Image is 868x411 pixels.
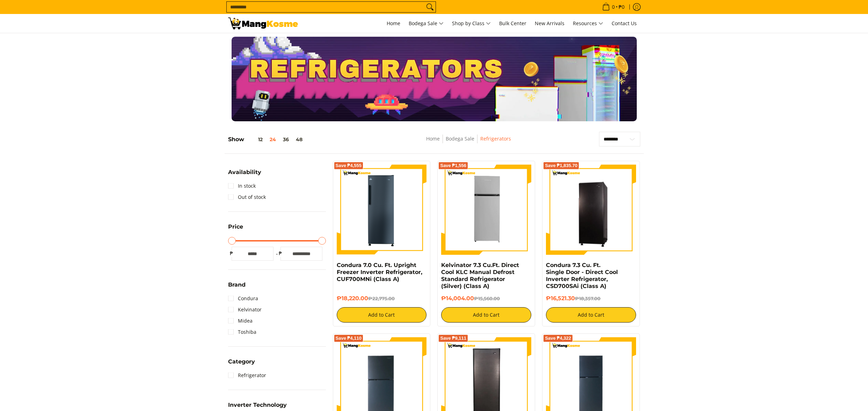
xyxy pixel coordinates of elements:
span: 0 [611,5,616,9]
button: Add to Cart [441,307,531,323]
span: Save ₱4,322 [545,336,571,340]
button: 12 [244,137,266,142]
a: Bulk Center [496,14,530,33]
a: Contact Us [608,14,640,33]
span: Brand [228,282,246,288]
button: Add to Cart [337,307,427,323]
button: 36 [279,137,292,142]
button: 48 [292,137,306,142]
span: Save ₱1,556 [440,164,466,168]
a: Out of stock [228,192,266,203]
img: Condura 7.0 Cu. Ft. Upright Freezer Inverter Refrigerator, CUF700MNi (Class A) [337,165,427,255]
span: Inverter Technology [228,402,287,408]
del: ₱18,357.00 [575,296,600,301]
span: Save ₱1,835.70 [545,164,577,168]
a: Kelvinator [228,304,262,315]
a: Home [383,14,404,33]
span: New Arrivals [535,20,564,27]
span: Save ₱9,111 [440,336,466,340]
summary: Open [228,359,255,370]
span: ₱0 [618,5,626,9]
button: Add to Cart [546,307,636,323]
span: Save ₱4,110 [336,336,362,340]
span: • [600,3,627,11]
a: Kelvinator 7.3 Cu.Ft. Direct Cool KLC Manual Defrost Standard Refrigerator (Silver) (Class A) [441,262,519,289]
span: Bulk Center [499,20,526,27]
a: New Arrivals [531,14,568,33]
a: In stock [228,180,256,192]
span: Shop by Class [452,19,491,28]
img: Kelvinator 7.3 Cu.Ft. Direct Cool KLC Manual Defrost Standard Refrigerator (Silver) (Class A) [441,165,531,255]
nav: Breadcrumbs [375,135,562,150]
h6: ₱16,521.30 [546,295,636,302]
span: Home [387,20,400,27]
span: Bodega Sale [409,19,444,28]
a: Home [426,135,440,142]
h6: ₱14,004.00 [441,295,531,302]
del: ₱22,775.00 [368,296,395,301]
h5: Show [228,136,306,143]
span: Resources [573,19,603,28]
button: Search [424,2,436,12]
a: Resources [569,14,607,33]
del: ₱15,560.00 [474,296,500,301]
summary: Open [228,224,243,235]
a: Condura [228,293,258,304]
img: Condura 7.3 Cu. Ft. Single Door - Direct Cool Inverter Refrigerator, CSD700SAi (Class A) [546,166,636,254]
nav: Main Menu [305,14,640,33]
a: Bodega Sale [405,14,447,33]
a: Refrigerator [228,370,266,381]
img: Bodega Sale Refrigerator l Mang Kosme: Home Appliances Warehouse Sale [228,17,298,29]
a: Toshiba [228,326,256,338]
a: Midea [228,315,253,326]
h6: ₱18,220.00 [337,295,427,302]
summary: Open [228,282,246,293]
a: Refrigerators [480,135,511,142]
summary: Open [228,170,261,180]
span: Price [228,224,243,230]
a: Condura 7.3 Cu. Ft. Single Door - Direct Cool Inverter Refrigerator, CSD700SAi (Class A) [546,262,618,289]
span: Save ₱4,555 [336,164,362,168]
span: Contact Us [612,20,637,27]
span: Category [228,359,255,365]
button: 24 [266,137,279,142]
span: ₱ [277,250,284,257]
a: Bodega Sale [446,135,474,142]
span: Availability [228,170,261,175]
a: Condura 7.0 Cu. Ft. Upright Freezer Inverter Refrigerator, CUF700MNi (Class A) [337,262,422,282]
span: ₱ [228,250,235,257]
a: Shop by Class [448,14,494,33]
